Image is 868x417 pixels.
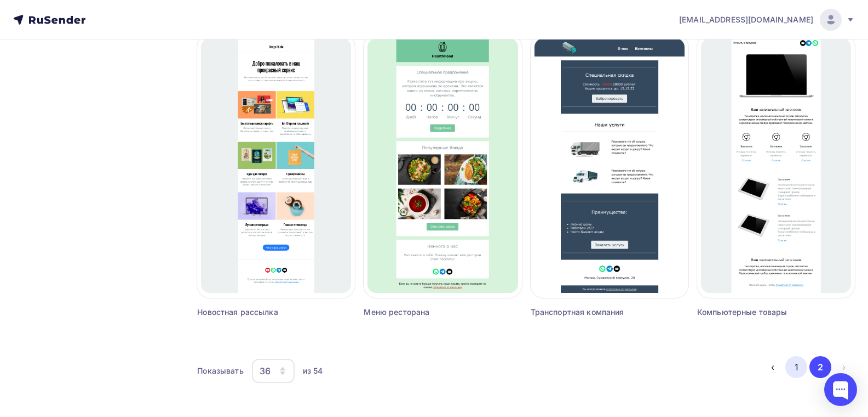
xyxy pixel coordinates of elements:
span: [EMAIL_ADDRESS][DOMAIN_NAME] [679,14,813,25]
div: из 54 [303,365,323,376]
div: 36 [260,364,271,377]
button: Go to previous page [762,356,784,378]
a: [EMAIL_ADDRESS][DOMAIN_NAME] [679,9,855,31]
div: Показывать [197,365,243,376]
div: Меню ресторана [364,307,482,318]
div: Новостная рассылка [197,307,315,318]
button: Go to page 1 [785,356,807,378]
button: 36 [251,358,295,384]
div: Компьютерные товары [697,307,815,318]
div: Транспортная компания [531,307,649,318]
ul: Pagination [762,356,855,378]
button: Go to page 2 [809,356,831,378]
